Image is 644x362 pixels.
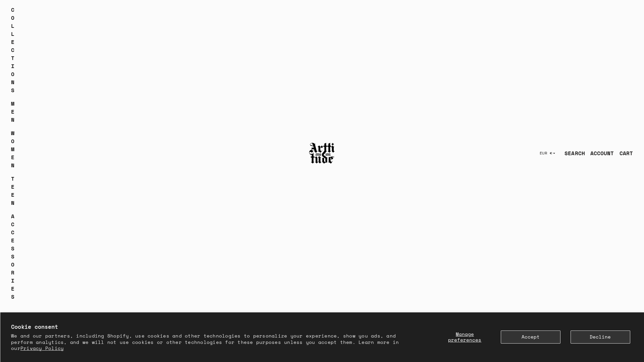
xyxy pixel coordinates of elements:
div: COLLECTIONS [11,6,14,100]
button: Manage preferences [439,330,491,344]
a: SEARCH [559,146,585,160]
button: Decline [571,330,630,344]
button: EUR € [536,146,559,161]
img: Arttitude [309,142,335,165]
a: TEEN [11,175,14,212]
div: CART [620,149,633,157]
p: We and our partners, including Shopify, use cookies and other technologies to personalize your ex... [11,333,408,351]
h2: Cookie consent [11,323,408,330]
span: EUR € [540,150,552,156]
a: Privacy Policy [20,345,64,352]
a: Open cart [614,146,633,160]
button: Accept [501,330,560,344]
span: Manage preferences [448,330,481,343]
div: ACCESSORIES [11,212,14,306]
a: MEN [11,100,14,129]
ul: Main navigation [6,6,20,306]
a: WOMEN [11,129,14,175]
a: ACCOUNT [585,146,614,160]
